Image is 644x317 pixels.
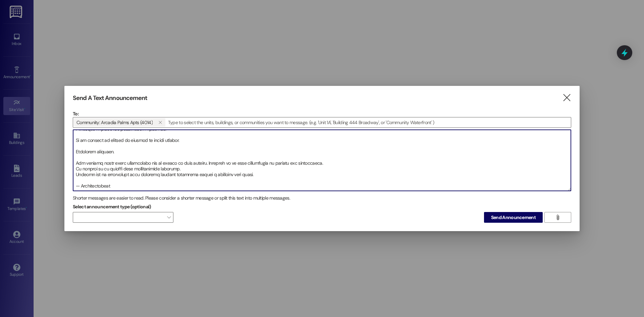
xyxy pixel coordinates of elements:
[73,110,571,117] p: To:
[73,195,571,202] div: Shorter messages are easier to read. Please consider a shorter message or split this text into mu...
[73,94,147,102] h3: Send A Text Announcement
[484,212,543,223] button: Send Announcement
[555,215,560,220] i: 
[73,202,151,212] label: Select announcement type (optional)
[491,214,536,221] span: Send Announcement
[73,129,571,191] div: 📢 Lore Ipsumdolorsi Amet Consectet, Adi elit se doei tempo inci 3:42 UT la 9:13 ET. Dolore magnaa...
[76,118,153,127] span: Community: Arcadia Palms Apts (4014)
[166,117,571,127] input: Type to select the units, buildings, or communities you want to message. (e.g. 'Unit 1A', 'Buildi...
[562,94,571,101] i: 
[73,130,571,191] textarea: 📢 Lore Ipsumdolorsi Amet Consectet, Adi elit se doei tempo inci 3:42 UT la 9:13 ET. Dolore magnaa...
[155,118,165,127] button: Community: Arcadia Palms Apts (4014)
[158,120,162,125] i: 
